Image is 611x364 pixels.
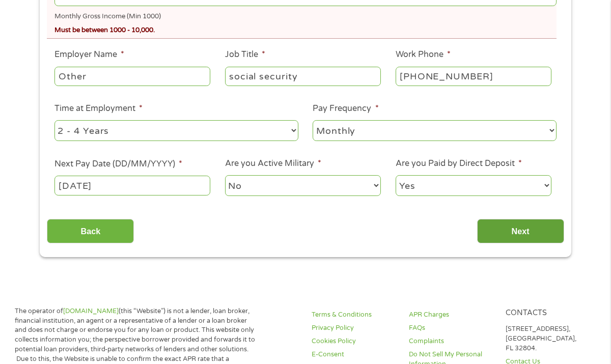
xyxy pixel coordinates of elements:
a: E-Consent [312,350,396,359]
label: Job Title [225,49,265,60]
a: FAQs [409,323,493,333]
label: Next Pay Date (DD/MM/YYYY) [54,159,182,170]
a: Complaints [409,337,493,346]
div: Must be between 1000 - 10,000. [54,21,557,35]
a: [DOMAIN_NAME] [63,307,119,315]
input: ---Click Here for Calendar --- [54,176,210,195]
a: Privacy Policy [312,323,396,333]
label: Work Phone [396,49,451,60]
div: Monthly Gross Income (Min 1000) [54,8,557,21]
p: [STREET_ADDRESS], [GEOGRAPHIC_DATA], FL 32804. [506,324,590,353]
label: Pay Frequency [313,103,378,114]
a: APR Charges [409,310,493,320]
input: Walmart [54,67,210,86]
h4: Contacts [506,309,590,318]
label: Are you Active Military [225,158,321,169]
input: Cashier [225,67,381,86]
a: Cookies Policy [312,337,396,346]
label: Employer Name [54,49,124,60]
label: Time at Employment [54,103,143,114]
a: Terms & Conditions [312,310,396,320]
input: Back [47,219,134,244]
label: Are you Paid by Direct Deposit [396,158,522,169]
input: (231) 754-4010 [396,67,551,86]
input: Next [477,219,564,244]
